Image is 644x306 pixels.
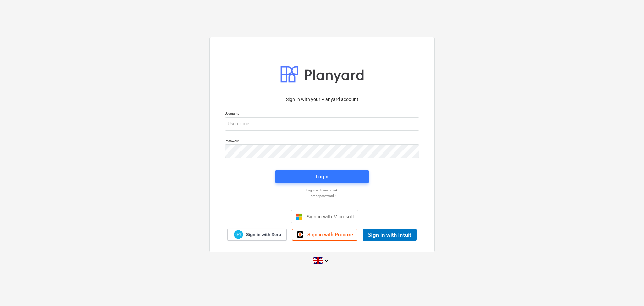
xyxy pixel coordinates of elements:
p: Sign in with your Planyard account [225,96,419,103]
a: Forgot password? [221,194,423,198]
span: Sign in with Microsoft [306,214,354,219]
img: Xero logo [234,230,243,239]
button: Login [275,170,369,183]
a: Sign in with Xero [227,229,287,241]
i: keyboard_arrow_down [323,257,331,265]
img: Microsoft logo [296,213,302,220]
a: Log in with magic link [221,188,423,192]
div: Login [316,172,328,181]
input: Username [225,117,419,131]
p: Password [225,139,419,144]
p: Username [225,111,419,117]
span: Sign in with Xero [246,232,281,238]
span: Sign in with Procore [307,232,353,238]
a: Sign in with Procore [292,229,357,241]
